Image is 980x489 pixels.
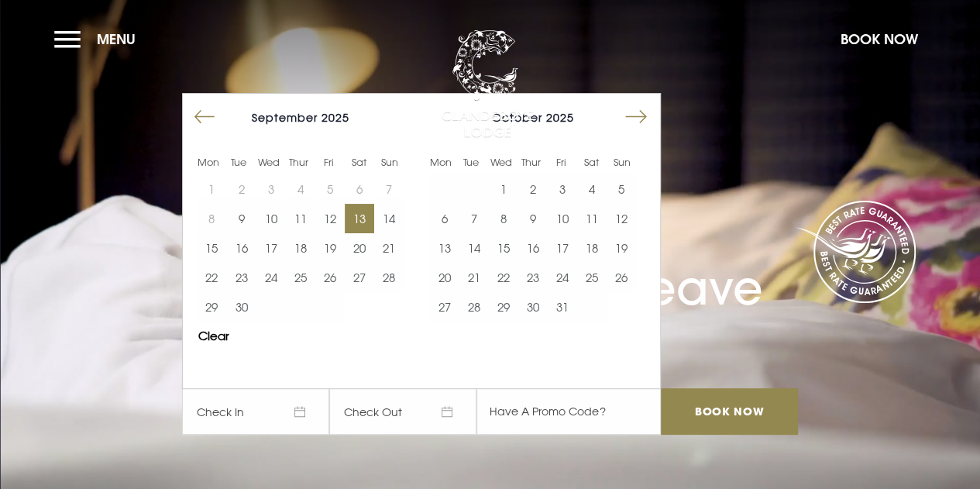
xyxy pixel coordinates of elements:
button: 26 [607,263,636,292]
button: 8 [489,204,518,233]
button: 19 [315,233,345,263]
button: 14 [459,233,488,263]
button: 23 [518,263,548,292]
button: 16 [226,233,256,263]
td: Choose Wednesday, October 8, 2025 as your start date. [489,204,518,233]
button: Move backward to switch to the previous month. [190,102,219,132]
button: 25 [577,263,607,292]
td: Choose Monday, October 20, 2025 as your start date. [429,263,459,292]
td: Choose Thursday, October 16, 2025 as your start date. [518,233,548,263]
td: Choose Tuesday, October 14, 2025 as your start date. [459,233,488,263]
span: Menu [97,30,136,48]
button: 12 [315,204,345,233]
td: Choose Thursday, October 30, 2025 as your start date. [518,292,548,322]
td: Choose Saturday, October 4, 2025 as your start date. [577,174,607,204]
button: 18 [577,233,607,263]
td: Choose Saturday, October 11, 2025 as your start date. [577,204,607,233]
button: 31 [548,292,577,322]
button: 30 [226,292,256,322]
td: Choose Sunday, October 19, 2025 as your start date. [607,233,636,263]
td: Choose Monday, October 27, 2025 as your start date. [429,292,459,322]
button: Book Now [833,22,926,56]
td: Choose Thursday, October 9, 2025 as your start date. [518,204,548,233]
button: 9 [226,204,256,233]
td: Choose Monday, October 6, 2025 as your start date. [429,204,459,233]
button: 27 [429,292,459,322]
td: Choose Monday, September 22, 2025 as your start date. [197,263,226,292]
td: Choose Wednesday, October 29, 2025 as your start date. [489,292,518,322]
td: Choose Friday, September 19, 2025 as your start date. [315,233,345,263]
td: Choose Friday, September 26, 2025 as your start date. [315,263,345,292]
button: 11 [577,204,607,233]
button: 28 [374,263,404,292]
button: 2 [518,174,548,204]
td: Choose Wednesday, September 24, 2025 as your start date. [256,263,286,292]
img: Clandeboye Lodge [441,30,534,139]
button: 13 [429,233,459,263]
td: Choose Tuesday, September 9, 2025 as your start date. [226,204,256,233]
button: 11 [286,204,315,233]
td: Choose Wednesday, October 22, 2025 as your start date. [489,263,518,292]
td: Choose Friday, October 17, 2025 as your start date. [548,233,577,263]
button: 6 [429,204,459,233]
button: 24 [256,263,286,292]
button: 12 [607,204,636,233]
td: Choose Sunday, October 5, 2025 as your start date. [607,174,636,204]
td: Choose Saturday, September 27, 2025 as your start date. [345,263,374,292]
button: 9 [518,204,548,233]
button: Clear [198,330,229,342]
td: Choose Sunday, October 12, 2025 as your start date. [607,204,636,233]
td: Choose Friday, October 31, 2025 as your start date. [548,292,577,322]
button: 23 [226,263,256,292]
button: 20 [429,263,459,292]
td: Choose Friday, September 12, 2025 as your start date. [315,204,345,233]
td: Choose Sunday, September 14, 2025 as your start date. [374,204,404,233]
td: Choose Wednesday, September 17, 2025 as your start date. [256,233,286,263]
button: 20 [345,233,374,263]
td: Choose Tuesday, September 30, 2025 as your start date. [226,292,256,322]
button: 18 [286,233,315,263]
td: Choose Wednesday, October 15, 2025 as your start date. [489,233,518,263]
button: 5 [607,174,636,204]
button: 7 [459,204,488,233]
button: 17 [548,233,577,263]
td: Choose Thursday, September 25, 2025 as your start date. [286,263,315,292]
button: 10 [256,204,286,233]
td: Choose Tuesday, October 7, 2025 as your start date. [459,204,488,233]
td: Choose Thursday, October 2, 2025 as your start date. [518,174,548,204]
button: 4 [577,174,607,204]
span: Check In [182,388,329,435]
td: Choose Saturday, October 25, 2025 as your start date. [577,263,607,292]
td: Choose Friday, October 24, 2025 as your start date. [548,263,577,292]
button: Move forward to switch to the next month. [621,102,651,132]
button: 29 [197,292,226,322]
button: 21 [459,263,488,292]
td: Choose Tuesday, October 28, 2025 as your start date. [459,292,488,322]
td: Choose Sunday, October 26, 2025 as your start date. [607,263,636,292]
button: 25 [286,263,315,292]
button: 19 [607,233,636,263]
button: Menu [54,22,143,56]
input: Book Now [661,388,797,435]
button: 28 [459,292,488,322]
span: September [252,111,318,124]
button: 15 [489,233,518,263]
button: 27 [345,263,374,292]
button: 16 [518,233,548,263]
button: 10 [548,204,577,233]
td: Choose Monday, September 15, 2025 as your start date. [197,233,226,263]
span: 2025 [322,111,349,124]
button: 22 [489,263,518,292]
span: Check Out [329,388,476,435]
button: 3 [548,174,577,204]
input: Have A Promo Code? [476,388,661,435]
button: 21 [374,233,404,263]
td: Choose Saturday, October 18, 2025 as your start date. [577,233,607,263]
button: 14 [374,204,404,233]
td: Choose Friday, October 3, 2025 as your start date. [548,174,577,204]
td: Choose Thursday, September 11, 2025 as your start date. [286,204,315,233]
button: 13 [345,204,374,233]
td: Choose Saturday, September 20, 2025 as your start date. [345,233,374,263]
td: Choose Monday, October 13, 2025 as your start date. [429,233,459,263]
button: 24 [548,263,577,292]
